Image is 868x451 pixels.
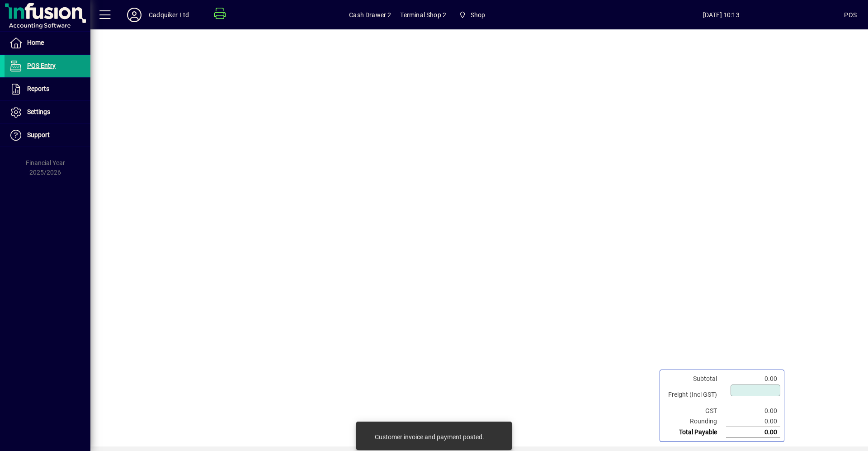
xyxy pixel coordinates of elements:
td: 0.00 [726,427,780,438]
span: Settings [27,108,50,115]
td: 0.00 [726,416,780,427]
td: Subtotal [664,374,726,384]
td: Total Payable [664,427,726,438]
span: Reports [27,85,49,92]
a: Home [5,32,90,54]
a: Support [5,124,90,147]
span: Terminal Shop 2 [400,8,446,22]
span: [DATE] 10:13 [598,8,844,22]
td: 0.00 [726,406,780,416]
span: POS Entry [27,62,56,69]
span: Support [27,131,50,138]
span: Home [27,39,44,46]
div: POS [844,8,857,22]
span: Cash Drawer 2 [349,8,391,22]
a: Settings [5,101,90,123]
a: Reports [5,78,90,100]
span: Shop [455,7,489,23]
td: Freight (Incl GST) [664,384,726,406]
td: 0.00 [726,374,780,384]
td: GST [664,406,726,416]
button: Profile [120,7,149,23]
span: Shop [471,8,486,22]
td: Rounding [664,416,726,427]
div: Cadquiker Ltd [149,8,189,22]
div: Customer invoice and payment posted. [375,432,484,442]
